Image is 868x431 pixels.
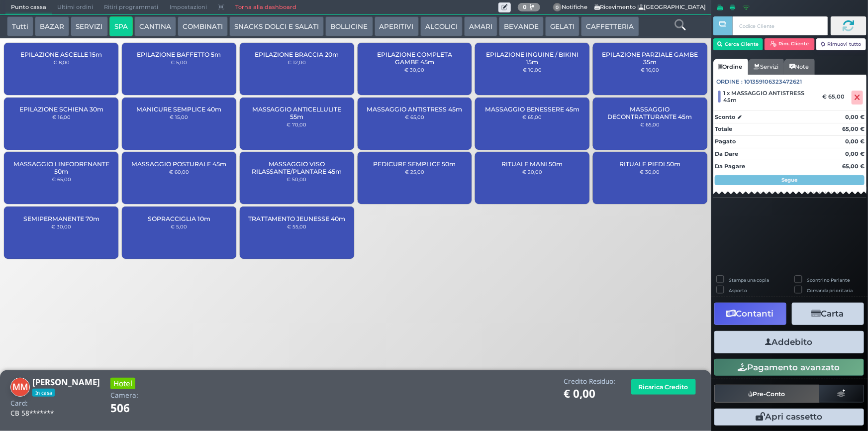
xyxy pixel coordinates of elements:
span: Ordine : [717,78,743,86]
h4: Camera: [110,392,138,399]
small: € 16,00 [52,114,71,120]
strong: Sconto [715,113,735,121]
strong: Segue [782,177,798,183]
span: TRATTAMENTO JEUNESSE 40m [248,215,346,222]
small: € 65,00 [52,176,71,182]
span: EPILAZIONE INGUINE / BIKINI 15m [483,51,581,66]
span: In casa [32,389,55,397]
button: Carta [792,303,864,325]
small: € 55,00 [287,223,306,229]
span: 1 x MASSAGGIO ANTISTRESS 45m [724,90,816,104]
button: Rim. Cliente [765,38,815,50]
span: MASSAGGIO BENESSERE 45m [485,106,579,113]
button: Cerca Cliente [713,38,764,50]
h1: € 0,00 [564,388,615,400]
span: MASSAGGIO POSTURALE 45m [131,160,226,168]
label: Comanda prioritaria [807,287,853,294]
small: € 65,00 [405,114,424,120]
strong: 65,00 € [842,125,865,132]
button: Contanti [714,303,786,325]
button: BEVANDE [499,16,544,36]
span: MASSAGGIO ANTISTRESS 45m [367,106,462,113]
strong: Pagato [715,138,736,145]
span: Ultimi ordini [52,0,98,14]
span: EPILAZIONE BRACCIA 20m [255,51,339,58]
strong: Da Pagare [715,163,745,170]
button: Pre-Conto [714,385,820,403]
span: EPILAZIONE PARZIALE GAMBE 35m [601,51,699,66]
span: MASSAGGIO VISO RILASSANTE/PLANTARE 45m [248,160,346,175]
h1: 506 [110,402,158,415]
button: CANTINA [134,16,176,36]
span: MASSAGGIO ANTICELLULITE 55m [248,106,346,120]
button: SERVIZI [71,16,107,36]
span: 0 [553,3,562,12]
span: Impostazioni [164,0,212,14]
button: Addebito [714,331,864,353]
small: € 10,00 [523,67,542,73]
strong: Totale [715,125,732,132]
span: RITUALE PIEDI 50m [619,160,680,168]
small: € 25,00 [405,169,424,175]
small: € 50,00 [287,176,307,182]
span: PEDICURE SEMPLICE 50m [373,160,456,168]
button: Apri cassetto [714,409,864,426]
small: € 8,00 [53,59,70,65]
span: 101359106323472621 [745,78,802,86]
a: Torna alla dashboard [230,0,302,14]
button: Ricarica Credito [631,379,696,395]
small: € 65,00 [523,114,542,120]
button: GELATI [545,16,579,36]
strong: 65,00 € [842,163,865,170]
input: Codice Cliente [733,16,828,35]
label: Scontrino Parlante [807,277,850,283]
img: MICHELE MASTROLONARDO [10,378,30,397]
strong: 0,00 € [845,138,865,145]
span: MANICURE SEMPLICE 40m [136,106,221,113]
small: € 20,00 [522,169,542,175]
strong: 0,00 € [845,150,865,157]
button: Rimuovi tutto [816,38,867,50]
small: € 15,00 [170,114,188,120]
span: Punto cassa [5,0,52,14]
small: € 30,00 [404,67,424,73]
h4: Card: [10,400,28,407]
h3: Hotel [110,378,135,389]
small: € 30,00 [51,223,71,229]
b: [PERSON_NAME] [32,376,100,388]
span: SEMIPERMANENTE 70m [23,215,99,222]
small: € 70,00 [287,121,307,127]
span: MASSAGGIO DECONTRATTURANTE 45m [601,106,699,120]
div: € 65,00 [821,93,850,100]
b: 0 [523,3,527,10]
label: Stampa una copia [729,277,769,283]
a: Servizi [748,59,784,75]
a: Ordine [713,59,748,75]
small: € 65,00 [640,121,660,127]
button: ALCOLICI [420,16,463,36]
label: Asporto [729,287,747,294]
a: Note [784,59,814,75]
button: CAFFETTERIA [581,16,639,36]
strong: 0,00 € [845,113,865,120]
small: € 16,00 [641,67,659,73]
strong: Da Dare [715,150,738,157]
small: € 30,00 [640,169,660,175]
button: AMARI [464,16,497,36]
span: EPILAZIONE BAFFETTO 5m [137,51,221,58]
small: € 5,00 [171,223,187,229]
button: SPA [109,16,133,36]
span: RITUALE MANI 50m [502,160,563,168]
button: Tutti [7,16,33,36]
button: Pagamento avanzato [714,359,864,376]
span: SOPRACCIGLIA 10m [148,215,210,222]
small: € 60,00 [169,169,189,175]
small: € 12,00 [288,59,306,65]
span: Ritiri programmati [98,0,164,14]
span: MASSAGGIO LINFODRENANTE 50m [12,160,110,175]
button: BAZAR [35,16,69,36]
span: EPILAZIONE SCHIENA 30m [19,106,103,113]
button: APERITIVI [375,16,419,36]
button: BOLLICINE [325,16,373,36]
span: EPILAZIONE COMPLETA GAMBE 45m [366,51,463,66]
